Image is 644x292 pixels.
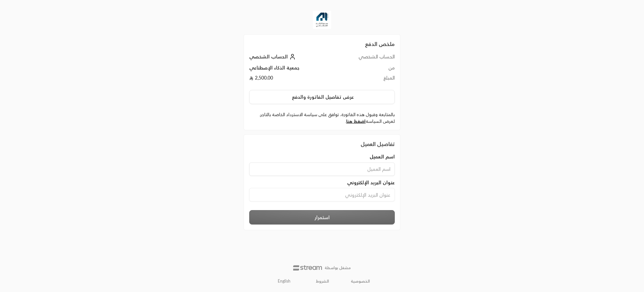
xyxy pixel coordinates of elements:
[347,179,395,186] span: عنوان البريد الإلكتروني
[249,162,395,176] input: اسم العميل
[249,75,334,85] td: 2,500.00
[325,265,351,271] p: مشغل بواسطة
[274,276,294,287] a: English
[346,118,366,124] a: اضغط هنا
[370,153,395,160] span: اسم العميل
[351,279,370,284] a: الخصوصية
[249,54,288,59] span: الحساب الشخصي
[334,75,395,85] td: المبلغ
[249,64,334,75] td: جمعية الذكاء الإصطناعي
[249,188,395,201] input: عنوان البريد الإلكتروني
[249,54,297,59] a: الحساب الشخصي
[249,90,395,104] button: عرض تفاصيل الفاتورة والدفع
[249,140,395,148] div: تفاصيل العميل
[334,53,395,64] td: الحساب الشخصي
[316,279,329,284] a: الشروط
[313,11,331,29] img: Company Logo
[334,64,395,75] td: من
[249,111,395,125] label: بالمتابعة وقبول هذه الفاتورة، توافق على سياسة الاسترداد الخاصة بالتاجر. لعرض السياسة .
[249,40,395,48] h2: ملخص الدفع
